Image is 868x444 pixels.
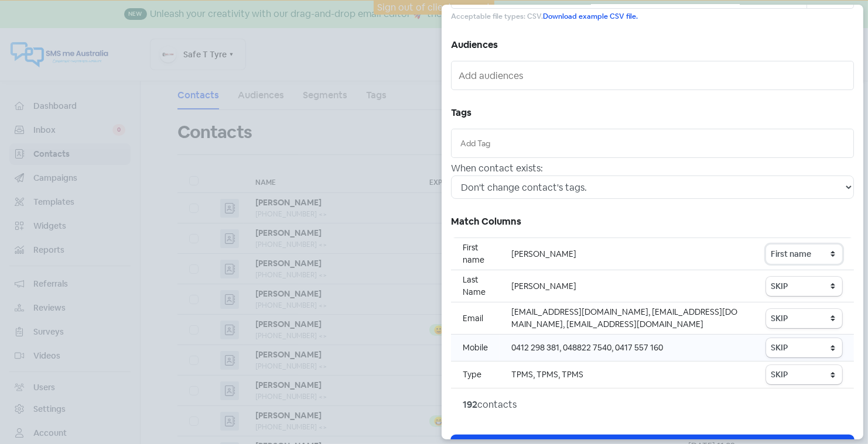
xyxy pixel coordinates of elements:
[500,362,754,388] td: TPMS, TPMS, TPMS
[459,66,849,85] input: Add audiences
[460,137,845,150] input: Add Tag
[451,11,854,22] small: Acceptable file types: CSV.
[500,238,754,270] td: [PERSON_NAME]
[451,302,500,335] td: Email
[500,335,754,362] td: 0412 298 381, 048822 7540, 0417 557 160
[451,104,854,122] h5: Tags
[451,213,854,230] h5: Match Columns
[451,238,500,270] td: First name
[451,335,500,362] td: Mobile
[451,161,854,175] div: When contact exists:
[463,398,842,412] div: contacts
[543,12,638,21] a: Download example CSV file.
[451,36,854,54] h5: Audiences
[451,270,500,302] td: Last Name
[463,398,477,411] strong: 192
[451,362,500,388] td: Type
[500,270,754,302] td: [PERSON_NAME]
[500,302,754,335] td: [EMAIL_ADDRESS][DOMAIN_NAME], [EMAIL_ADDRESS][DOMAIN_NAME], [EMAIL_ADDRESS][DOMAIN_NAME]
